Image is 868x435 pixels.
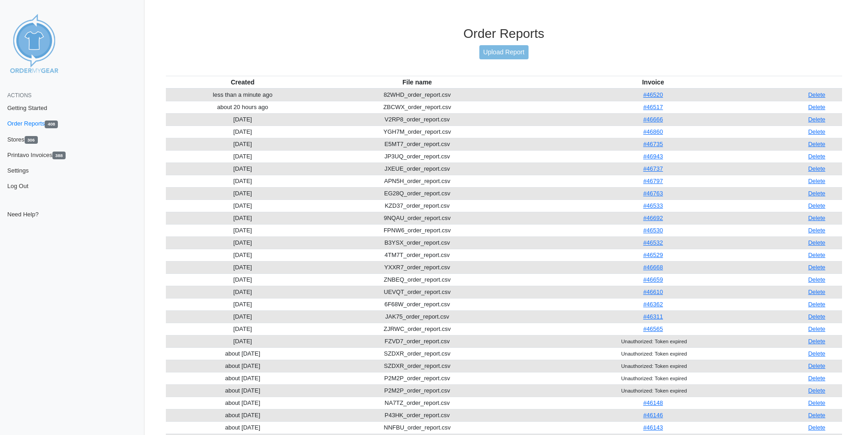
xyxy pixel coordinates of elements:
[643,190,663,197] a: #46763
[517,374,790,383] div: Unauthorized: Token expired
[808,350,826,357] a: Delete
[808,301,826,308] a: Delete
[808,215,826,221] a: Delete
[808,227,826,234] a: Delete
[643,141,663,147] a: #46735
[320,372,515,384] td: P2M2P_order_report.csv
[808,325,826,332] a: Delete
[643,116,663,123] a: #46666
[808,264,826,271] a: Delete
[320,199,515,212] td: KZD37_order_report.csv
[643,91,663,98] a: #46520
[643,178,663,184] a: #46797
[320,236,515,249] td: B3YSX_order_report.csv
[166,421,320,434] td: about [DATE]
[643,264,663,271] a: #46668
[166,187,320,199] td: [DATE]
[320,150,515,162] td: JP3UQ_order_report.csv
[808,141,826,147] a: Delete
[643,301,663,308] a: #46362
[166,323,320,335] td: [DATE]
[166,113,320,126] td: [DATE]
[166,409,320,421] td: about [DATE]
[166,372,320,384] td: about [DATE]
[643,215,663,221] a: #46692
[166,236,320,249] td: [DATE]
[320,360,515,372] td: SZDXR_order_report.csv
[166,310,320,323] td: [DATE]
[643,252,663,258] a: #46529
[808,116,826,123] a: Delete
[166,199,320,212] td: [DATE]
[808,91,826,98] a: Delete
[808,239,826,246] a: Delete
[166,397,320,409] td: about [DATE]
[808,338,826,345] a: Delete
[166,162,320,175] td: [DATE]
[808,202,826,209] a: Delete
[320,89,515,101] td: 82WHD_order_report.csv
[320,323,515,335] td: ZJRWC_order_report.csv
[166,347,320,360] td: about [DATE]
[320,286,515,298] td: UEVQT_order_report.csv
[25,136,38,144] span: 306
[643,399,663,406] a: #46148
[320,384,515,397] td: P2M2P_order_report.csv
[643,288,663,295] a: #46610
[166,26,842,42] h3: Order Reports
[808,276,826,283] a: Delete
[7,92,31,99] span: Actions
[808,104,826,110] a: Delete
[166,335,320,347] td: [DATE]
[643,276,663,283] a: #46659
[166,76,320,89] th: Created
[166,360,320,372] td: about [DATE]
[808,252,826,258] a: Delete
[166,384,320,397] td: about [DATE]
[320,310,515,323] td: JAK75_order_report.csv
[643,313,663,320] a: #46311
[320,249,515,261] td: 4TM7T_order_report.csv
[643,153,663,160] a: #46943
[166,298,320,310] td: [DATE]
[166,286,320,298] td: [DATE]
[320,126,515,138] td: YGH7M_order_report.csv
[643,104,663,110] a: #46517
[166,138,320,150] td: [DATE]
[320,397,515,409] td: NA7TZ_order_report.csv
[808,128,826,135] a: Delete
[166,175,320,187] td: [DATE]
[166,150,320,162] td: [DATE]
[320,298,515,310] td: 6F68W_order_report.csv
[320,76,515,89] th: File name
[320,409,515,421] td: P43HK_order_report.csv
[808,190,826,197] a: Delete
[517,350,790,358] div: Unauthorized: Token expired
[320,162,515,175] td: JXEUE_order_report.csv
[166,126,320,138] td: [DATE]
[320,224,515,236] td: FPNW6_order_report.csv
[808,399,826,406] a: Delete
[643,239,663,246] a: #46532
[320,138,515,150] td: E5MT7_order_report.csv
[643,412,663,419] a: #46146
[320,101,515,113] td: ZBCWX_order_report.csv
[320,212,515,224] td: 9NQAU_order_report.csv
[643,202,663,209] a: #46533
[808,313,826,320] a: Delete
[643,227,663,234] a: #46530
[643,325,663,332] a: #46565
[45,121,58,128] span: 408
[166,101,320,113] td: about 20 hours ago
[808,288,826,295] a: Delete
[808,412,826,419] a: Delete
[808,424,826,431] a: Delete
[320,175,515,187] td: APN5H_order_report.csv
[320,347,515,360] td: SZDXR_order_report.csv
[166,261,320,273] td: [DATE]
[320,273,515,286] td: ZNBEQ_order_report.csv
[166,212,320,224] td: [DATE]
[320,421,515,434] td: NNFBU_order_report.csv
[643,128,663,135] a: #46860
[166,224,320,236] td: [DATE]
